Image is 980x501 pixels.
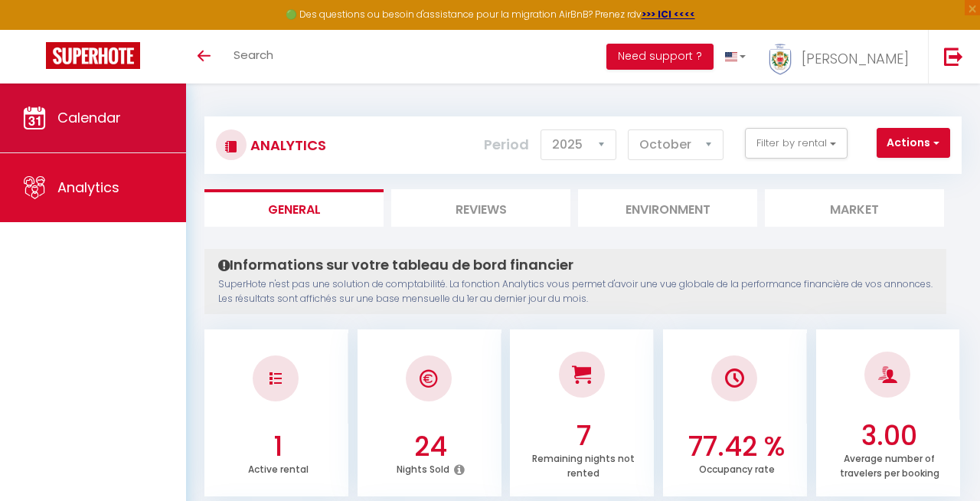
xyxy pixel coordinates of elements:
[699,460,775,476] p: Occupancy rate
[606,44,714,70] button: Need support ?
[222,30,285,83] a: Search
[769,44,792,75] img: ...
[391,189,570,227] li: Reviews
[269,372,282,385] img: NO IMAGE
[234,47,273,63] span: Search
[204,189,384,227] li: General
[642,8,695,21] a: >>> ICI <<<<
[757,30,928,83] a: ... [PERSON_NAME]
[877,128,950,159] button: Actions
[840,449,939,480] p: Average number of travelers per booking
[578,189,757,227] li: Environment
[364,431,498,463] h3: 24
[218,277,933,306] p: SuperHote n'est pas une solution de comptabilité. La fonction Analytics vous permet d'avoir une v...
[57,108,121,127] span: Calendar
[211,431,345,463] h3: 1
[247,128,326,162] h3: Analytics
[518,420,651,452] h3: 7
[532,449,635,480] p: Remaining nights not rented
[248,460,309,476] p: Active rental
[218,257,933,273] h4: Informations sur votre tableau de bord financier
[802,49,909,68] span: [PERSON_NAME]
[57,178,119,197] span: Analytics
[484,128,529,162] label: Period
[823,420,956,452] h3: 3.00
[46,42,140,69] img: Super Booking
[745,128,848,159] button: Filter by rental
[670,431,803,463] h3: 77.42 %
[944,47,963,66] img: logout
[765,189,944,227] li: Market
[397,460,449,476] p: Nights Sold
